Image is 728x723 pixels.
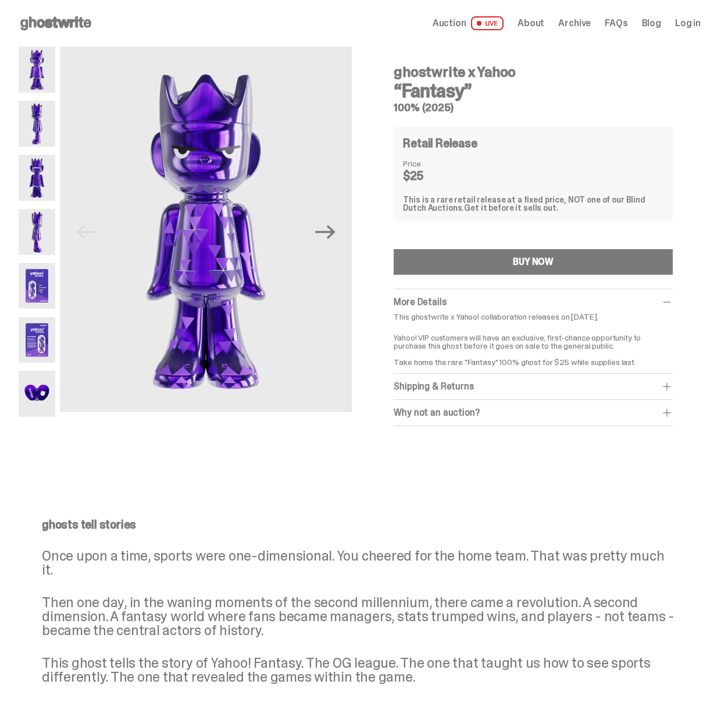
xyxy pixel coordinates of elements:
[19,209,55,255] img: Yahoo-HG---4.png
[403,160,461,168] dt: Price
[403,196,663,212] div: This is a rare retail release at a fixed price, NOT one of our Blind Dutch Auctions.
[394,325,673,366] p: Yahoo! VIP customers will have an exclusive, first-chance opportunity to purchase this ghost befo...
[42,549,677,577] p: Once upon a time, sports were one-dimensional. You cheered for the home team. That was pretty muc...
[518,19,544,28] a: About
[19,263,55,309] img: Yahoo-HG---5.png
[42,519,677,530] p: ghosts tell stories
[19,317,55,363] img: Yahoo-HG---6.png
[394,249,673,275] button: BUY NOW
[675,19,701,28] a: Log in
[394,81,673,100] h3: “Fantasy”
[433,16,504,30] a: Auction LIVE
[60,47,352,412] img: Yahoo-HG---1.png
[19,101,55,147] img: Yahoo-HG---2.png
[403,137,477,149] h4: Retail Release
[394,381,673,392] div: Shipping & Returns
[403,170,461,182] dd: $25
[19,155,55,201] img: Yahoo-HG---3.png
[513,257,554,267] div: BUY NOW
[394,296,446,308] span: More Details
[394,407,673,419] div: Why not an auction?
[471,16,504,30] span: LIVE
[19,371,55,417] img: Yahoo-HG---7.png
[642,19,661,28] a: Blog
[19,47,55,93] img: Yahoo-HG---1.png
[605,19,627,28] a: FAQs
[464,203,558,213] span: Get it before it sells out.
[312,219,338,244] button: Next
[42,656,677,684] p: This ghost tells the story of Yahoo! Fantasy. The OG league. The one that taught us how to see sp...
[433,19,466,28] span: Auction
[42,596,677,637] p: Then one day, in the waning moments of the second millennium, there came a revolution. A second d...
[558,19,591,28] a: Archive
[394,102,673,113] h5: 100% (2025)
[394,313,673,321] p: This ghostwrite x Yahoo! collaboration releases on [DATE].
[394,65,673,79] h4: ghostwrite x Yahoo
